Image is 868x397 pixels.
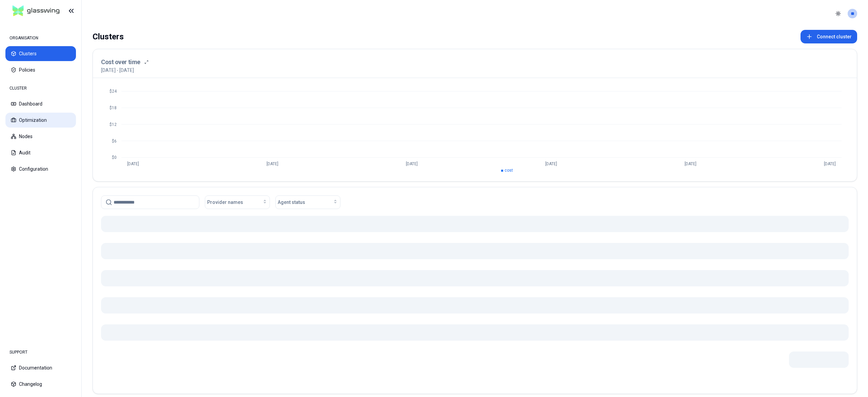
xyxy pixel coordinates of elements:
[824,162,836,166] tspan: [DATE]
[5,145,76,160] button: Audit
[5,345,76,359] div: SUPPORT
[101,57,140,67] h3: Cost over time
[112,139,117,144] tspan: $6
[207,199,243,206] span: Provider names
[127,162,139,166] tspan: [DATE]
[545,162,557,166] tspan: [DATE]
[5,46,76,61] button: Clusters
[101,67,134,74] p: [DATE] - [DATE]
[5,96,76,111] button: Dashboard
[5,360,76,375] button: Documentation
[801,30,857,43] button: Connect cluster
[406,162,418,166] tspan: [DATE]
[5,162,76,176] button: Configuration
[267,162,278,166] tspan: [DATE]
[5,113,76,128] button: Optimization
[275,195,340,209] button: Agent status
[10,3,62,19] img: GlassWing
[112,155,117,160] tspan: $0
[110,122,117,127] tspan: $12
[505,168,513,173] span: cost
[5,129,76,144] button: Nodes
[5,81,76,95] div: CLUSTER
[110,106,117,110] tspan: $18
[5,62,76,77] button: Policies
[685,162,696,166] tspan: [DATE]
[205,195,270,209] button: Provider names
[93,30,124,43] div: Clusters
[5,31,76,45] div: ORGANISATION
[110,89,117,94] tspan: $24
[5,377,76,392] button: Changelog
[278,199,305,206] span: Agent status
